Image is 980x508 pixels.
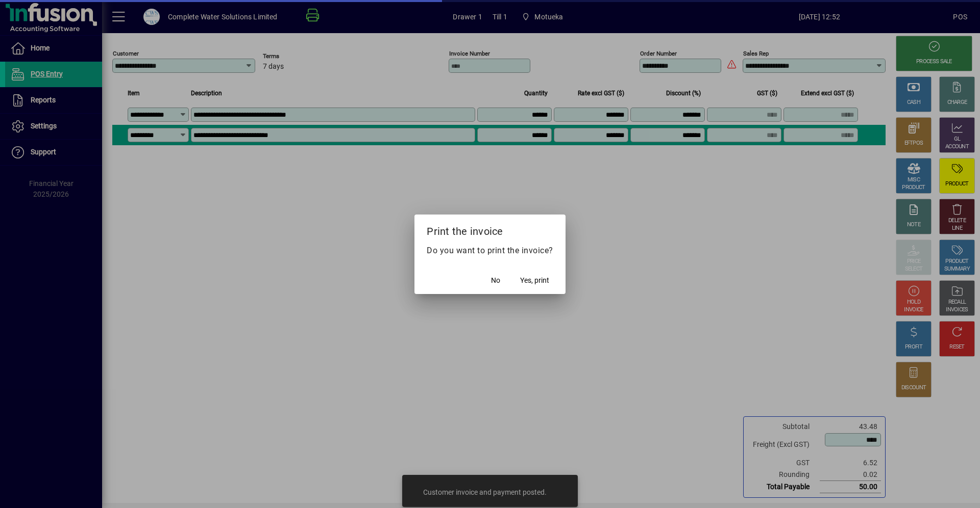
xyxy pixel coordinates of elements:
[427,245,553,257] p: Do you want to print the invoice?
[520,275,549,286] span: Yes, print
[491,275,500,286] span: No
[516,272,553,290] button: Yes, print
[479,272,512,290] button: No
[414,215,566,244] h2: Print the invoice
